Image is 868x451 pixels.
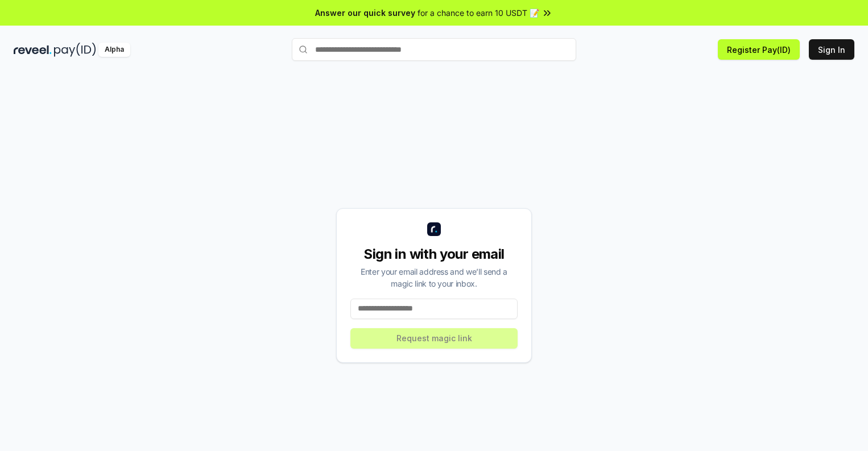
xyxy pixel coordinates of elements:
button: Sign In [809,39,854,60]
span: Answer our quick survey [315,7,415,19]
div: Alpha [98,43,130,57]
div: Sign in with your email [350,245,518,263]
button: Register Pay(ID) [718,39,800,60]
img: logo_small [427,222,441,236]
img: reveel_dark [14,43,52,57]
img: pay_id [54,43,96,57]
div: Enter your email address and we’ll send a magic link to your inbox. [350,266,518,289]
span: for a chance to earn 10 USDT 📝 [418,7,539,19]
